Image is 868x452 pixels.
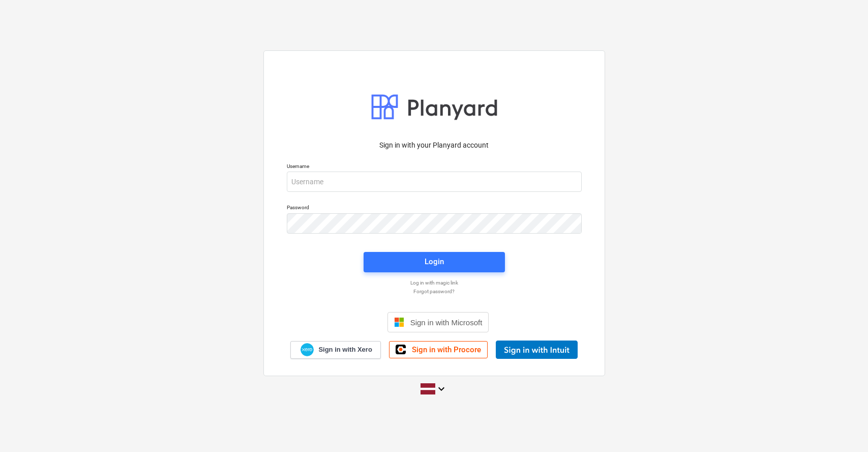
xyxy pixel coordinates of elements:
[410,318,483,327] span: Sign in with Microsoft
[282,279,587,286] a: Log in with magic link
[364,252,505,272] button: Login
[287,140,582,151] p: Sign in with your Planyard account
[301,343,314,357] img: Xero logo
[394,317,404,327] img: Microsoft logo
[389,341,488,358] a: Sign in with Procore
[287,163,582,172] p: Username
[290,341,381,359] a: Sign in with Xero
[425,255,444,268] div: Login
[435,383,447,395] i: keyboard_arrow_down
[318,345,372,354] span: Sign in with Xero
[287,204,582,213] p: Password
[412,345,481,354] span: Sign in with Procore
[287,172,582,192] input: Username
[282,288,587,295] a: Forgot password?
